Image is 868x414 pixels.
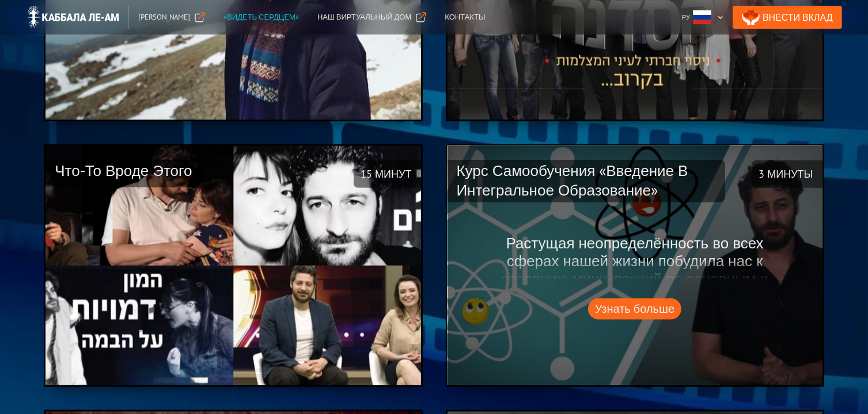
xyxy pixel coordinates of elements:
h2: Курс самообучения «Введение в интегральное образование» [448,160,725,202]
a: Наш Виртуальный дом [308,6,435,29]
a: Внести Вклад [733,6,842,29]
div: Ру [682,11,690,23]
div: [PERSON_NAME] [138,11,190,23]
a: «Видеть сердцем» [214,6,308,29]
a: 3 минутыКурс самообучения «Введение в интегральное образование»Растущая неопределённость во всех ... [446,144,824,387]
h4: 3 минуты [752,160,822,188]
a: 15 минутЧто-то вроде этого [44,144,422,387]
a: Контакты [435,6,494,29]
div: «Видеть сердцем» [223,11,299,23]
div: Контакты [445,11,485,23]
div: Ру [677,6,728,29]
h2: Что-то вроде этого [46,160,201,187]
div: Наш Виртуальный дом [317,11,411,23]
a: [PERSON_NAME] [129,6,214,29]
h4: 15 минут [354,160,420,188]
div: Узнать больше [595,303,674,315]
